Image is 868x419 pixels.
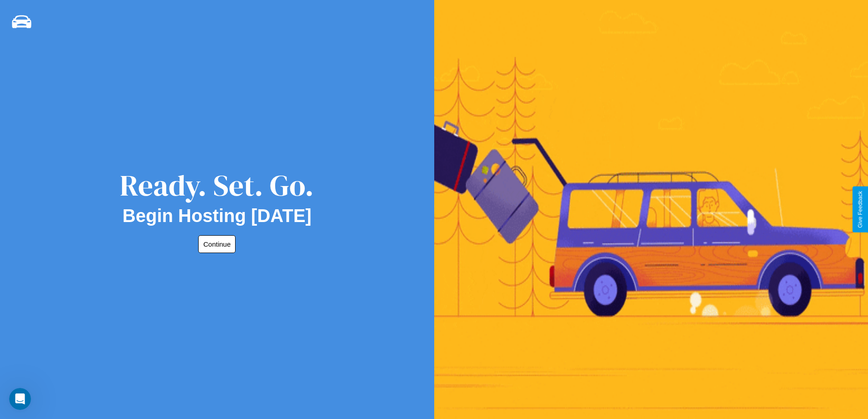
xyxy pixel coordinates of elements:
iframe: Intercom live chat [9,388,31,410]
h2: Begin Hosting [DATE] [123,206,312,226]
button: Continue [198,235,236,253]
div: Give Feedback [857,191,863,228]
div: Ready. Set. Go. [120,165,314,206]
